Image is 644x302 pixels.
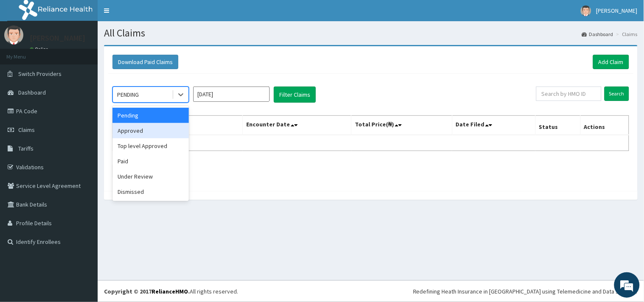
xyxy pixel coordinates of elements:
[18,145,34,152] span: Tariffs
[593,55,629,69] a: Add Claim
[352,116,452,135] th: Total Price(₦)
[112,184,189,199] div: Dismissed
[243,116,352,135] th: Encounter Date
[104,28,638,39] h1: All Claims
[139,4,160,25] div: Minimize live chat window
[452,116,535,135] th: Date Filed
[4,207,162,237] textarea: Type your message and hit 'Enter'
[112,55,178,69] button: Download Paid Claims
[49,95,117,180] span: We're online!
[112,138,189,154] div: Top level Approved
[582,31,613,38] a: Dashboard
[4,25,23,45] img: User Image
[112,169,189,184] div: Under Review
[18,89,46,96] span: Dashboard
[30,46,50,52] a: Online
[193,87,270,102] input: Select Month and Year
[535,116,580,135] th: Status
[104,288,190,295] strong: Copyright © 2017 .
[98,280,644,302] footer: All rights reserved.
[536,87,602,101] input: Search by HMO ID
[413,287,638,296] div: Redefining Heath Insurance in [GEOGRAPHIC_DATA] using Telemedicine and Data Science!
[596,7,638,14] span: [PERSON_NAME]
[112,154,189,169] div: Paid
[580,116,629,135] th: Actions
[16,42,34,64] img: d_794563401_company_1708531726252_794563401
[30,34,85,42] p: [PERSON_NAME]
[605,87,629,101] input: Search
[18,126,35,134] span: Claims
[614,31,638,38] li: Claims
[112,108,189,123] div: Pending
[152,288,188,295] a: RelianceHMO
[117,90,139,99] div: PENDING
[112,123,189,138] div: Approved
[44,48,143,59] div: Chat with us now
[581,6,591,16] img: User Image
[18,70,62,78] span: Switch Providers
[274,87,316,103] button: Filter Claims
